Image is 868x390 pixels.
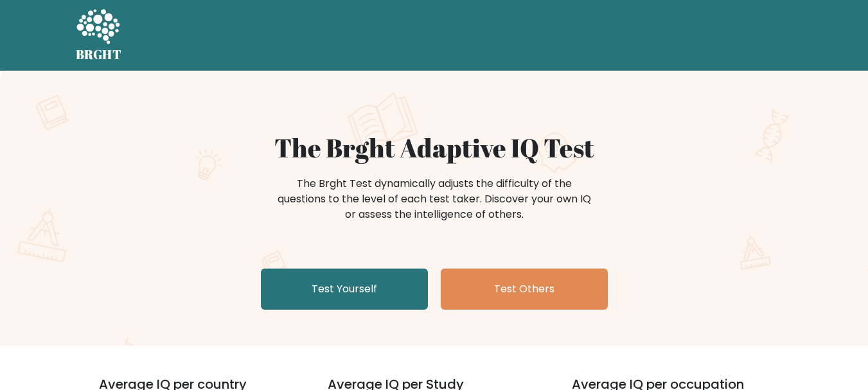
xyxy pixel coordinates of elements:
div: The Brght Test dynamically adjusts the difficulty of the questions to the level of each test take... [274,176,595,222]
a: Test Others [441,269,608,310]
a: Test Yourself [261,269,428,310]
h1: The Brght Adaptive IQ Test [121,132,748,163]
h5: BRGHT [76,47,122,62]
a: BRGHT [76,5,122,66]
